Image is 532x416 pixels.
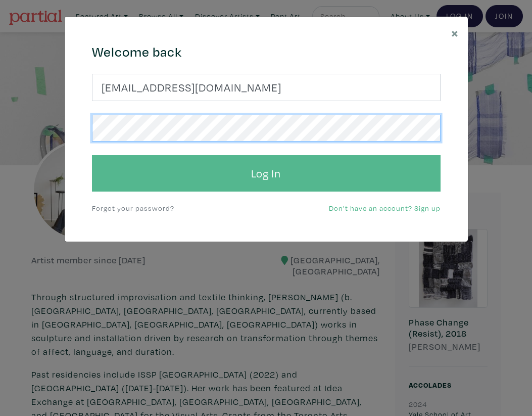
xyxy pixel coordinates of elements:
[451,24,459,41] span: ×
[442,17,468,49] button: Close
[329,203,441,213] a: Don't have an account? Sign up
[92,74,441,101] input: Your email
[92,44,441,60] h4: Welcome back
[92,155,441,192] button: Log In
[92,203,174,213] a: Forgot your password?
